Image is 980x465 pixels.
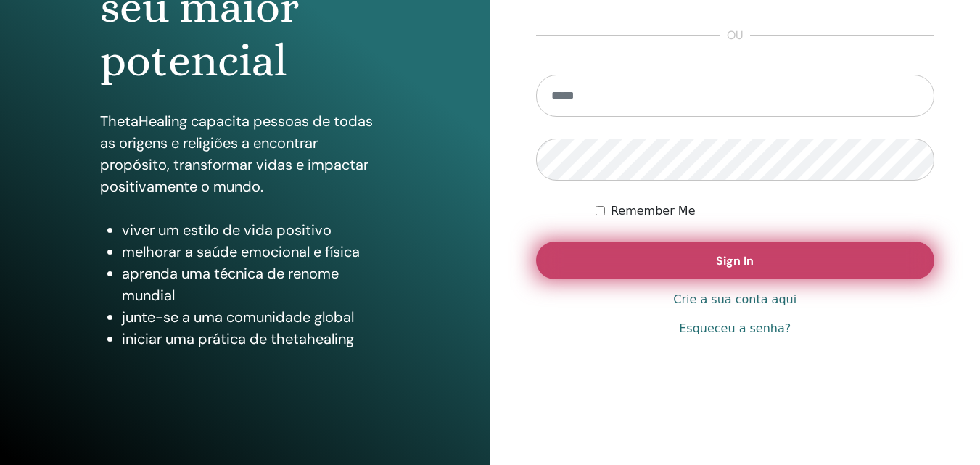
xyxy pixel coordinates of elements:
a: Crie a sua conta aqui [673,291,796,308]
li: iniciar uma prática de thetahealing [122,328,390,350]
span: Sign In [716,253,754,268]
p: ThetaHealing capacita pessoas de todas as origens e religiões a encontrar propósito, transformar ... [100,110,390,197]
a: Esqueceu a senha? [679,320,791,337]
div: Keep me authenticated indefinitely or until I manually logout [596,202,934,220]
li: junte-se a uma comunidade global [122,306,390,328]
li: aprenda uma técnica de renome mundial [122,263,390,306]
button: Sign In [536,242,935,279]
li: viver um estilo de vida positivo [122,219,390,241]
label: Remember Me [611,202,696,220]
li: melhorar a saúde emocional e física [122,241,390,263]
span: ou [720,27,750,44]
